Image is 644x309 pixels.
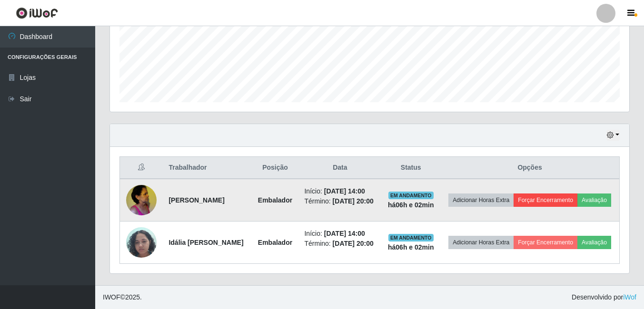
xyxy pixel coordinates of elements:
img: 1739839717367.jpeg [126,180,157,220]
strong: Embalador [258,196,292,204]
span: EM ANDAMENTO [388,234,434,241]
button: Avaliação [577,193,611,207]
button: Adicionar Horas Extra [448,193,514,207]
img: 1745763746642.jpeg [126,222,157,262]
time: [DATE] 14:00 [324,230,365,237]
strong: há 06 h e 02 min [388,201,434,209]
li: Início: [304,229,376,239]
time: [DATE] 20:00 [333,240,374,247]
strong: Embalador [258,239,292,246]
time: [DATE] 14:00 [324,187,365,195]
time: [DATE] 20:00 [333,197,374,205]
li: Início: [304,186,376,196]
th: Posição [252,157,299,179]
th: Trabalhador [163,157,251,179]
th: Status [381,157,440,179]
span: © 2025 . [103,292,142,302]
button: Avaliação [577,236,611,249]
th: Data [298,157,381,179]
button: Adicionar Horas Extra [448,236,514,249]
th: Opções [440,157,619,179]
strong: Idália [PERSON_NAME] [168,239,243,246]
li: Término: [304,196,376,206]
strong: há 06 h e 02 min [388,243,434,251]
span: Desenvolvido por [572,292,636,302]
a: iWof [623,293,636,301]
button: Forçar Encerramento [514,236,577,249]
strong: [PERSON_NAME] [168,196,224,204]
img: CoreUI Logo [16,7,58,19]
li: Término: [304,239,376,249]
span: EM ANDAMENTO [388,192,434,199]
button: Forçar Encerramento [514,193,577,207]
span: IWOF [103,293,120,301]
